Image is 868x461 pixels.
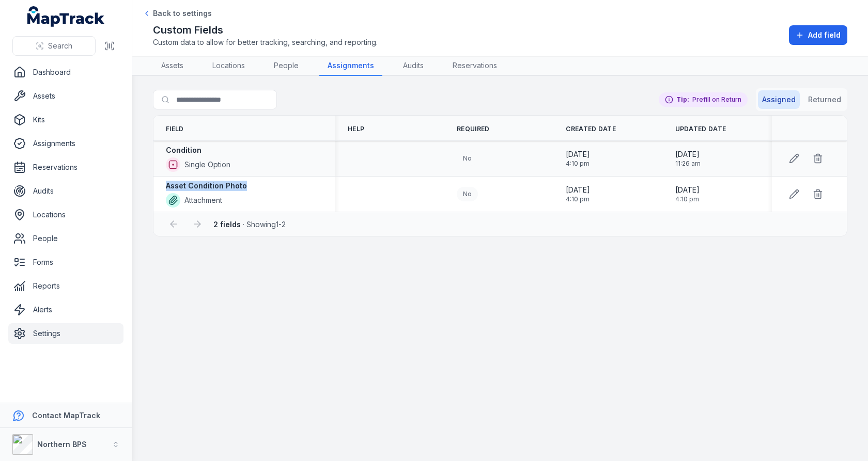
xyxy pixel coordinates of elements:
span: [DATE] [566,149,590,160]
a: MapTrack [27,6,105,27]
button: Search [12,36,96,56]
a: Forms [8,252,123,273]
span: 11:26 am [675,160,701,168]
a: Reservations [8,157,123,178]
a: Back to settings [143,8,212,19]
span: [DATE] [675,185,700,195]
span: · Showing 1 - 2 [213,220,286,229]
strong: Contact MapTrack [32,411,100,420]
h2: Custom Fields [153,23,378,37]
a: Dashboard [8,62,123,83]
span: 4:10 pm [566,160,590,168]
span: Updated Date [675,125,726,133]
div: Prefill on Return [659,92,748,107]
a: Assets [153,56,192,76]
span: Field [166,125,184,133]
strong: Northern BPS [37,440,87,449]
button: Assigned [758,90,800,109]
time: 03/09/2025, 4:10:52 pm [566,185,590,203]
span: Created Date [566,125,616,133]
a: Settings [8,323,123,344]
button: Add field [789,25,847,45]
span: Custom data to allow for better tracking, searching, and reporting. [153,37,378,47]
a: Assets [8,86,123,106]
strong: Asset Condition Photo [166,181,247,191]
span: Add field [808,30,841,40]
span: 4:10 pm [566,195,590,203]
a: Audits [395,56,432,76]
span: Attachment [184,195,222,205]
a: Reservations [444,56,505,76]
a: Reports [8,276,123,296]
strong: 2 fields [213,220,241,229]
a: Locations [8,204,123,225]
a: Assignments [319,56,382,76]
time: 03/09/2025, 4:10:52 pm [675,185,700,203]
a: Locations [204,56,253,76]
a: Kits [8,109,123,130]
strong: Tip: [676,96,689,104]
time: 03/09/2025, 4:10:52 pm [566,149,590,168]
a: Assignments [8,133,123,154]
button: Returned [804,90,845,109]
span: Help [348,125,364,133]
span: 4:10 pm [675,195,700,203]
a: Audits [8,181,123,201]
time: 05/09/2025, 11:26:38 am [675,149,701,168]
div: No [457,187,478,201]
span: Single Option [184,160,230,170]
div: No [457,151,478,166]
a: Alerts [8,299,123,320]
span: [DATE] [566,185,590,195]
a: People [8,228,123,249]
span: [DATE] [675,149,701,160]
span: Search [48,41,72,51]
strong: Condition [166,145,202,155]
span: Required [457,125,489,133]
span: Back to settings [153,8,212,19]
a: People [266,56,307,76]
